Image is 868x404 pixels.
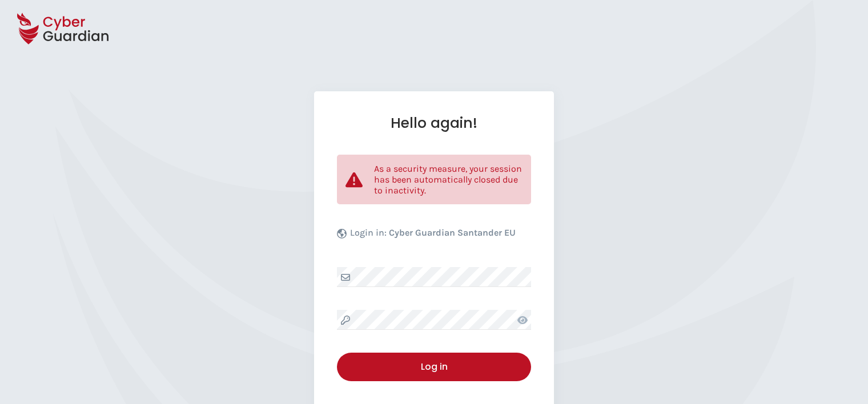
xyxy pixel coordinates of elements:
[389,227,516,238] b: Cyber Guardian Santander EU
[337,114,531,132] h1: Hello again!
[350,227,516,244] p: Login in:
[337,353,531,381] button: Log in
[374,163,523,196] p: As a security measure, your session has been automatically closed due to inactivity.
[345,360,523,374] div: Log in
